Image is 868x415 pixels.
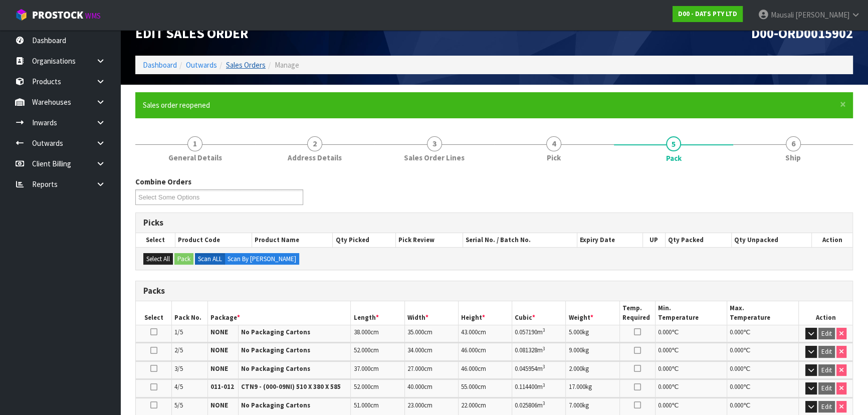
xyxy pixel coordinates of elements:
td: ℃ [727,361,799,379]
td: m [512,379,566,397]
span: 51.000 [353,401,370,409]
button: Edit [818,328,835,340]
th: Max. Temperature [727,301,799,325]
strong: No Packaging Cartons [241,401,310,409]
span: 46.000 [461,364,478,373]
span: 0.000 [658,401,672,409]
th: Serial No. / Batch No. [463,233,577,247]
span: 52.000 [353,346,370,354]
span: 34.000 [407,346,424,354]
span: Pick [547,152,561,163]
th: Height [458,301,512,325]
sup: 3 [543,345,545,352]
td: ℃ [727,379,799,397]
span: 1/5 [174,328,183,336]
td: ℃ [656,361,727,379]
th: Min. Temperature [656,301,727,325]
span: 5 [666,136,681,151]
th: Weight [566,301,619,325]
span: 27.000 [407,364,424,373]
span: 1 [187,136,202,151]
span: 5/5 [174,401,183,409]
span: 0.000 [658,382,672,391]
td: kg [566,379,619,397]
td: cm [351,343,404,360]
span: Mausali [771,10,794,20]
span: 0.000 [730,328,743,336]
sup: 3 [543,327,545,333]
button: Select All [143,253,173,265]
span: 0.000 [658,364,672,373]
span: 0.045954 [515,364,537,373]
span: General Details [168,152,222,163]
td: kg [566,343,619,360]
span: 0.000 [658,328,672,336]
th: Product Name [252,233,333,247]
span: 35.000 [407,328,424,336]
span: 4 [546,136,561,151]
label: Scan By [PERSON_NAME] [225,253,299,265]
span: Address Details [288,152,342,163]
span: Manage [275,60,299,70]
label: Combine Orders [135,176,191,187]
h3: Picks [143,218,845,228]
th: Cubic [512,301,566,325]
sup: 3 [543,382,545,388]
td: cm [458,343,512,360]
span: Sales Order Lines [404,152,465,163]
th: Select [136,233,175,247]
td: m [512,325,566,342]
td: cm [404,361,458,379]
span: 23.000 [407,401,424,409]
span: 17.000 [568,382,585,391]
span: 2.000 [568,364,582,373]
td: cm [351,325,404,342]
td: cm [351,379,404,397]
th: Pick Review [396,233,463,247]
small: WMS [85,11,101,21]
th: Action [799,301,852,325]
span: 55.000 [461,382,478,391]
span: 0.025806 [515,401,537,409]
th: Action [811,233,852,247]
span: Sales order reopened [143,100,210,110]
span: 4/5 [174,382,183,391]
strong: CTN9 - (000-09NI) 510 X 380 X 585 [241,382,341,391]
td: cm [458,379,512,397]
strong: No Packaging Cartons [241,346,310,354]
sup: 3 [543,363,545,370]
th: Product Code [175,233,252,247]
img: cube-alt.png [15,9,28,21]
th: Qty Picked [333,233,396,247]
span: [PERSON_NAME] [795,10,849,20]
td: m [512,361,566,379]
strong: NONE [210,346,228,354]
span: D00-ORD0015902 [751,25,853,42]
span: 0.000 [730,346,743,354]
td: cm [458,325,512,342]
td: cm [404,343,458,360]
span: 0.114400 [515,382,537,391]
span: 0.000 [730,364,743,373]
strong: D00 - DATS PTY LTD [678,10,737,18]
td: ℃ [656,379,727,397]
td: cm [351,361,404,379]
button: Edit [818,346,835,358]
span: 7.000 [568,401,582,409]
span: Pack [666,153,682,163]
span: 0.057190 [515,328,537,336]
span: × [840,97,846,111]
a: D00 - DATS PTY LTD [673,6,743,22]
th: Package [207,301,351,325]
span: 5.000 [568,328,582,336]
span: 3/5 [174,364,183,373]
span: ProStock [32,9,83,22]
th: Width [404,301,458,325]
span: 38.000 [353,328,370,336]
span: 43.000 [461,328,478,336]
sup: 3 [543,400,545,406]
a: Outwards [186,60,217,70]
td: ℃ [656,325,727,342]
span: 6 [786,136,801,151]
label: Scan ALL [195,253,225,265]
